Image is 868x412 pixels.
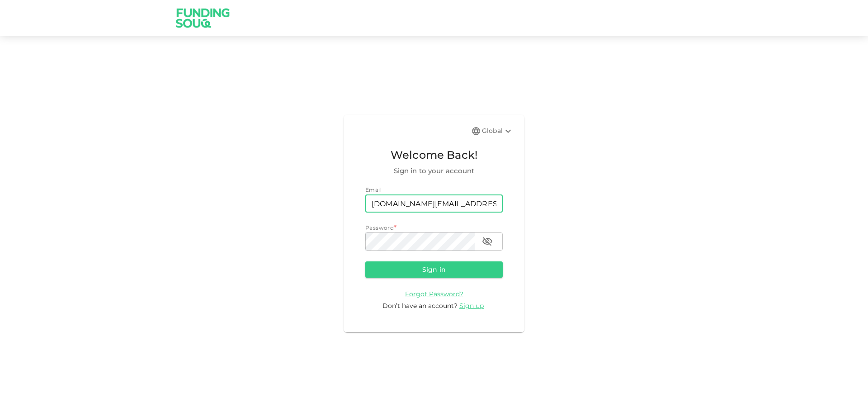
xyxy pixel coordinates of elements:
[405,289,463,298] a: Forgot Password?
[459,302,484,310] span: Sign up
[365,186,382,193] span: Email
[365,147,503,164] span: Welcome Back!
[482,126,514,137] div: Global
[365,261,503,278] button: Sign in
[365,166,503,176] span: Sign in to your account
[365,232,475,251] input: password
[405,290,463,298] span: Forgot Password?
[365,194,503,213] input: email
[382,302,458,310] span: Don’t have an account?
[365,224,394,231] span: Password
